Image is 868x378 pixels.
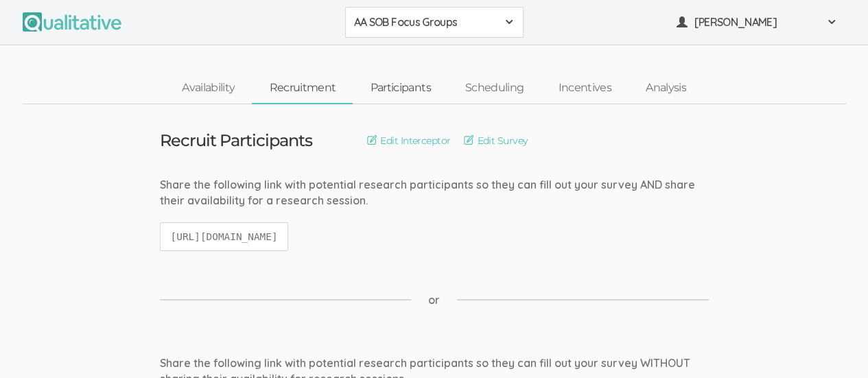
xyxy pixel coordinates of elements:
[428,292,440,308] span: or
[799,312,868,378] iframe: Chat Widget
[165,73,252,103] a: Availability
[345,7,524,38] button: AA SOB Focus Groups
[160,132,313,150] h3: Recruit Participants
[541,73,629,103] a: Incentives
[160,177,709,209] div: Share the following link with potential research participants so they can fill out your survey AN...
[694,14,818,30] span: [PERSON_NAME]
[448,73,541,103] a: Scheduling
[23,12,121,32] img: Qualitative
[367,133,450,148] a: Edit Interceptor
[353,73,447,103] a: Participants
[464,133,528,148] a: Edit Survey
[354,14,497,30] span: AA SOB Focus Groups
[160,222,289,252] code: [URL][DOMAIN_NAME]
[252,73,353,103] a: Recruitment
[668,7,846,38] button: [PERSON_NAME]
[629,73,703,103] a: Analysis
